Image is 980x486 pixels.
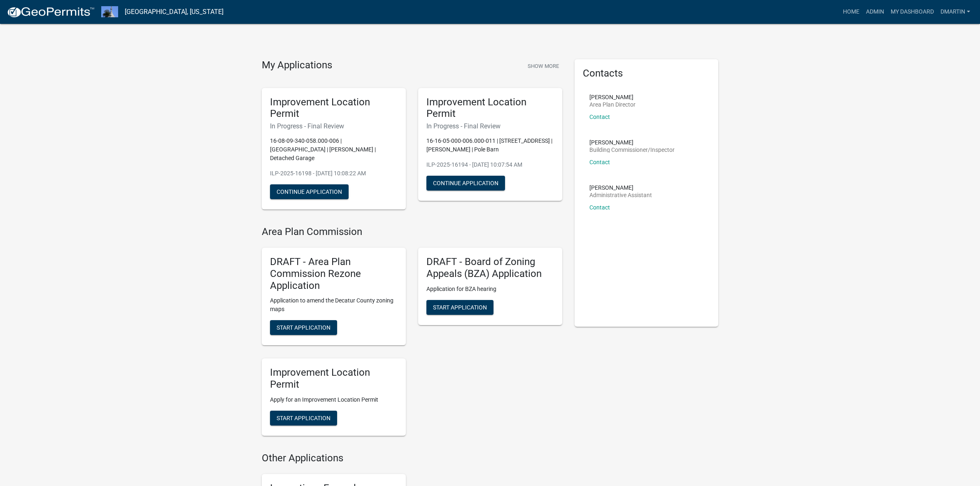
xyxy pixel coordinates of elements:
[270,411,337,426] button: Start Application
[277,324,331,331] span: Start Application
[524,59,562,73] button: Show More
[589,159,610,165] a: Contact
[426,176,505,191] button: Continue Application
[426,122,554,130] h6: In Progress - Final Review
[101,6,118,17] img: Decatur County, Indiana
[270,256,398,291] h5: DRAFT - Area Plan Commission Rezone Application
[433,304,487,310] span: Start Application
[589,114,610,120] a: Contact
[863,4,887,20] a: Admin
[270,169,398,178] p: ILP-2025-16198 - [DATE] 10:08:22 AM
[589,185,652,191] p: [PERSON_NAME]
[270,122,398,130] h6: In Progress - Final Review
[426,285,554,293] p: Application for BZA hearing
[589,192,652,198] p: Administrative Assistant
[840,4,863,20] a: Home
[589,147,675,153] p: Building Commissioner/Inspector
[426,137,554,154] p: 16-16-05-000-006.000-011 | [STREET_ADDRESS] | [PERSON_NAME] | Pole Barn
[589,204,610,211] a: Contact
[426,256,554,280] h5: DRAFT - Board of Zoning Appeals (BZA) Application
[262,59,332,72] h4: My Applications
[270,320,337,335] button: Start Application
[270,137,398,163] p: 16-08-09-340-058.000-006 | [GEOGRAPHIC_DATA] | [PERSON_NAME] | Detached Garage
[589,94,635,100] p: [PERSON_NAME]
[270,96,398,120] h5: Improvement Location Permit
[583,67,710,79] h5: Contacts
[270,367,398,391] h5: Improvement Location Permit
[270,184,349,199] button: Continue Application
[589,140,675,145] p: [PERSON_NAME]
[270,395,398,404] p: Apply for an Improvement Location Permit
[270,296,398,314] p: Application to amend the Decatur County zoning maps
[262,452,562,464] h4: Other Applications
[426,96,554,120] h5: Improvement Location Permit
[262,226,562,238] h4: Area Plan Commission
[887,4,937,20] a: My Dashboard
[937,4,973,20] a: dmartin
[426,160,554,169] p: ILP-2025-16194 - [DATE] 10:07:54 AM
[589,102,635,107] p: Area Plan Director
[426,300,493,315] button: Start Application
[125,5,223,19] a: [GEOGRAPHIC_DATA], [US_STATE]
[277,415,331,421] span: Start Application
